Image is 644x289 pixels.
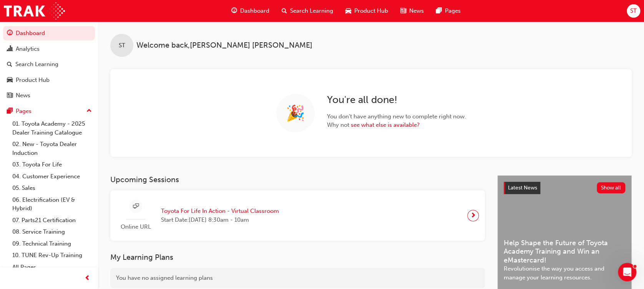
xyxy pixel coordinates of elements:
[627,4,640,18] button: ST
[161,207,279,216] span: Toyota For Life In Action - Virtual Classroom
[282,6,287,16] span: search-icon
[9,138,95,159] a: 02. New - Toyota Dealer Induction
[9,249,95,261] a: 10. TUNE Rev-Up Training
[327,94,466,106] h2: You're all done!
[400,6,406,16] span: news-icon
[430,3,467,19] a: pages-iconPages
[9,182,95,194] a: 05. Sales
[9,238,95,250] a: 09. Technical Training
[231,6,237,16] span: guage-icon
[86,106,92,116] span: up-icon
[504,239,625,265] span: Help Shape the Future of Toyota Academy Training and Win an eMastercard!
[470,210,476,221] span: next-icon
[116,223,155,231] span: Online URL
[9,261,95,273] a: All Pages
[618,263,636,281] iframe: Intercom live chat
[133,202,139,211] span: sessionType_ONLINE_URL-icon
[110,175,485,184] h3: Upcoming Sessions
[9,194,95,214] a: 06. Electrification (EV & Hybrid)
[16,91,30,100] div: News
[276,3,339,19] a: search-iconSearch Learning
[351,121,420,128] a: see what else is available?
[290,7,333,15] span: Search Learning
[3,104,95,118] button: Pages
[436,6,442,16] span: pages-icon
[136,41,312,50] span: Welcome back , [PERSON_NAME] [PERSON_NAME]
[286,109,305,118] span: 🎉
[597,182,626,193] button: Show all
[9,118,95,138] a: 01. Toyota Academy - 2025 Dealer Training Catalogue
[7,46,13,53] span: chart-icon
[161,216,279,224] span: Start Date: [DATE] 8:30am - 10am
[240,7,269,15] span: Dashboard
[3,88,95,103] a: News
[327,121,466,130] span: Why not
[339,3,394,19] a: car-iconProduct Hub
[7,108,13,115] span: pages-icon
[225,3,276,19] a: guage-iconDashboard
[9,226,95,238] a: 08. Service Training
[9,159,95,171] a: 03. Toyota For Life
[345,6,351,16] span: car-icon
[7,77,13,84] span: car-icon
[327,112,466,121] span: You don't have anything new to complete right now.
[508,184,537,191] span: Latest News
[15,60,58,69] div: Search Learning
[16,76,50,85] div: Product Hub
[3,73,95,87] a: Product Hub
[9,214,95,226] a: 07. Parts21 Certification
[16,107,32,116] div: Pages
[9,171,95,183] a: 04. Customer Experience
[354,7,388,15] span: Product Hub
[4,2,65,20] img: Trak
[85,274,90,283] span: prev-icon
[119,41,125,50] span: ST
[394,3,430,19] a: news-iconNews
[16,45,40,53] div: Analytics
[116,196,479,234] a: Online URLToyota For Life In Action - Virtual ClassroomStart Date:[DATE] 8:30am - 10am
[7,61,12,68] span: search-icon
[3,57,95,71] a: Search Learning
[504,182,625,194] a: Latest NewsShow all
[630,7,637,15] span: ST
[7,30,13,37] span: guage-icon
[110,268,485,288] div: You have no assigned learning plans
[3,26,95,40] a: Dashboard
[3,25,95,104] button: DashboardAnalyticsSearch LearningProduct HubNews
[504,264,625,282] span: Revolutionise the way you access and manage your learning resources.
[445,7,461,15] span: Pages
[110,253,485,262] h3: My Learning Plans
[3,42,95,56] a: Analytics
[7,92,13,99] span: news-icon
[409,7,424,15] span: News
